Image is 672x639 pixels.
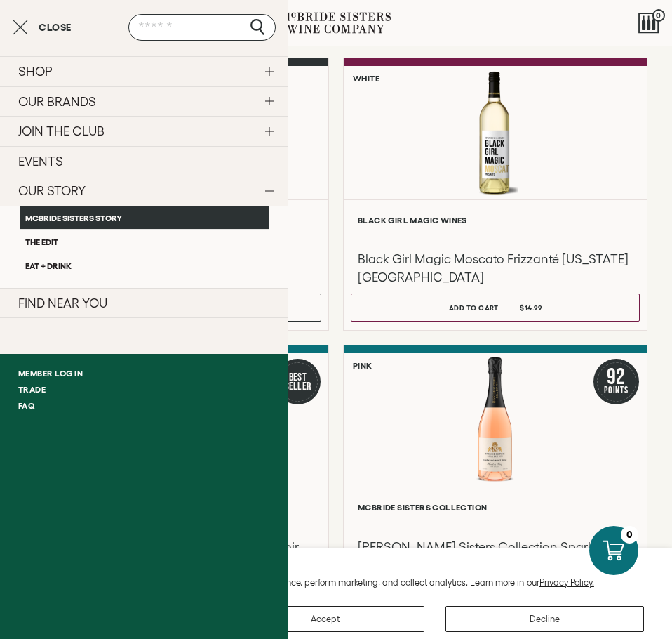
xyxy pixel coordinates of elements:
[539,577,594,588] a: Privacy Policy.
[20,206,269,229] a: McBride Sisters Story
[343,345,647,618] a: Pink 92 Points McBride Sisters Collection Sparkling Brut Rose Hawke's Bay NV McBride Sisters Coll...
[520,304,542,312] span: $14.99
[445,606,644,632] button: Decline
[353,361,372,370] h6: Pink
[353,74,379,83] h6: White
[21,561,651,572] h2: We value your privacy
[351,294,640,322] button: Add to cart $14.99
[358,250,633,286] h3: Black Girl Magic Moscato Frizzanté [US_STATE] [GEOGRAPHIC_DATA]
[449,298,499,318] div: Add to cart
[21,577,651,588] p: We use cookies and other technologies to personalize your experience, perform marketing, and coll...
[358,216,633,225] h6: Black Girl Magic Wines
[226,606,424,632] button: Accept
[621,526,638,544] div: 0
[20,253,269,277] a: Eat + Drink
[13,19,72,36] button: Close cart
[20,229,269,253] a: The Edit
[343,58,647,331] a: White Black Girl Magic Moscato Frizzanté California NV Black Girl Magic Wines Black Girl Magic Mo...
[358,538,633,593] h3: [PERSON_NAME] Sisters Collection Sparkling Brut [PERSON_NAME] Bay [GEOGRAPHIC_DATA]
[358,503,633,512] h6: McBride Sisters Collection
[652,9,665,22] span: 0
[39,22,72,32] span: Close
